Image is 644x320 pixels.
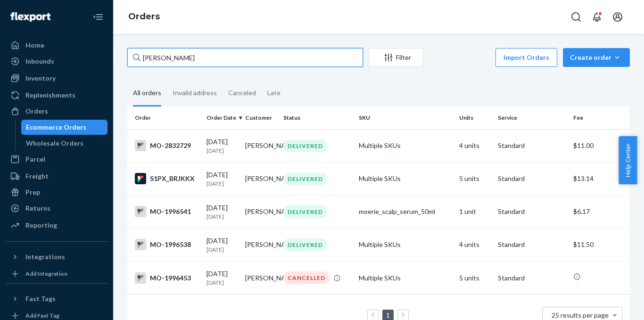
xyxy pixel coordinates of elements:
td: [PERSON_NAME] [241,129,280,162]
td: [PERSON_NAME] [241,228,280,261]
td: Multiple SKUs [355,162,455,195]
a: Add Integration [6,268,107,279]
p: Standard [498,240,566,249]
div: All orders [133,81,161,107]
div: S1PX_BRJKKX [135,173,199,184]
div: [DATE] [206,203,238,221]
td: 4 units [455,228,494,261]
th: Order Date [203,107,241,129]
div: Filter [369,53,423,62]
button: Open notifications [587,8,606,26]
div: Add Integration [25,270,67,278]
td: $11.00 [570,129,630,162]
td: [PERSON_NAME] [241,195,280,228]
a: Page 1 is your current page [384,311,392,319]
div: Inventory [25,74,56,83]
p: [DATE] [206,213,238,221]
img: Flexport logo [10,12,50,22]
p: [DATE] [206,246,238,254]
div: Customer [245,114,276,122]
td: $13.14 [570,162,630,195]
td: Multiple SKUs [355,262,455,295]
div: Invalid address [173,81,217,105]
button: Integrations [6,249,107,264]
div: Fast Tags [25,294,56,304]
th: Status [280,107,355,129]
p: Standard [498,141,566,150]
td: 1 unit [455,195,494,228]
div: Prep [25,188,40,197]
div: moerie_scalp_serum_50ml [359,207,452,216]
p: [DATE] [206,180,238,188]
div: Create order [570,53,623,62]
a: Ecommerce Orders [21,120,108,135]
p: [DATE] [206,147,238,155]
div: Reporting [25,221,57,230]
div: Parcel [25,155,45,164]
div: MO-2832729 [135,140,199,151]
div: Ecommerce Orders [26,123,86,132]
td: $6.17 [570,195,630,228]
button: Close Navigation [89,8,107,26]
div: Home [25,41,44,50]
button: Import Orders [495,48,557,67]
a: Returns [6,201,107,216]
a: Inventory [6,71,107,86]
ol: breadcrumbs [121,3,167,31]
p: Standard [498,174,566,183]
td: [PERSON_NAME] [241,262,280,295]
div: Wholesale Orders [26,139,83,148]
p: Standard [498,273,566,283]
div: [DATE] [206,236,238,254]
div: Canceled [228,81,256,105]
td: 5 units [455,162,494,195]
a: Orders [6,104,107,119]
button: Open account menu [608,8,627,26]
div: Orders [25,107,48,116]
div: [DATE] [206,137,238,155]
div: MO-1996541 [135,206,199,217]
th: Order [127,107,203,129]
th: Fee [570,107,630,129]
div: Add Fast Tag [25,312,59,320]
td: Multiple SKUs [355,129,455,162]
div: [DATE] [206,269,238,287]
th: SKU [355,107,455,129]
div: Late [267,81,281,105]
div: Returns [25,204,50,213]
div: Freight [25,172,49,181]
div: DELIVERED [283,172,327,185]
button: Open Search Box [567,8,586,26]
a: Replenishments [6,88,107,103]
span: 25 results per page [552,311,609,319]
td: $11.50 [570,228,630,261]
div: DELIVERED [283,238,327,251]
div: MO-1996453 [135,272,199,284]
a: Inbounds [6,54,107,69]
a: Prep [6,185,107,200]
td: Multiple SKUs [355,228,455,261]
a: Parcel [6,152,107,167]
a: Freight [6,169,107,184]
div: [DATE] [206,170,238,188]
td: 4 units [455,129,494,162]
p: [DATE] [206,279,238,287]
a: Wholesale Orders [21,136,108,151]
th: Units [455,107,494,129]
p: Standard [498,207,566,216]
div: Inbounds [25,57,54,66]
div: Replenishments [25,90,75,100]
div: DELIVERED [283,205,327,218]
button: Create order [563,48,630,67]
a: Reporting [6,218,107,233]
button: Filter [369,48,423,67]
td: 5 units [455,262,494,295]
div: Integrations [25,252,65,262]
div: DELIVERED [283,139,327,152]
td: [PERSON_NAME] [241,162,280,195]
a: Orders [128,11,160,22]
input: Search orders [127,48,363,67]
button: Help Center [619,136,637,184]
button: Fast Tags [6,291,107,306]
